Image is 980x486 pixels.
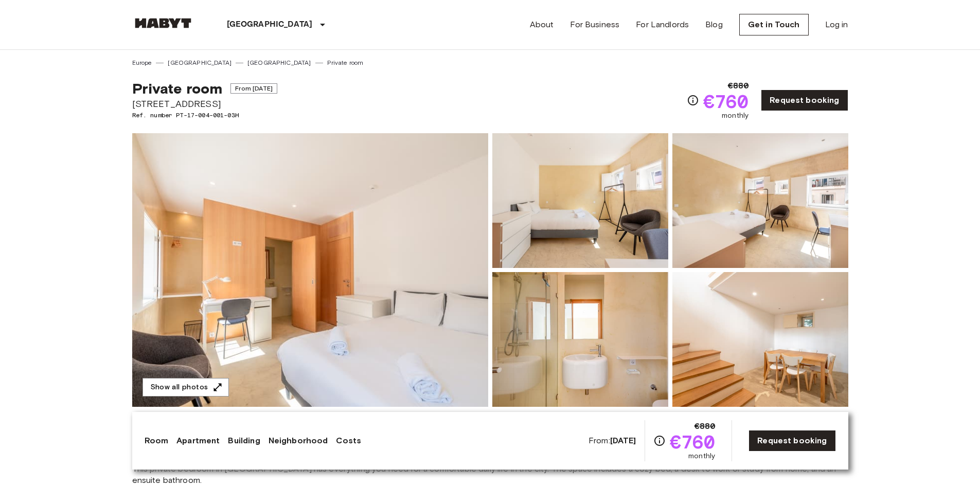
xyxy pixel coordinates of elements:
[705,19,723,31] a: Blog
[247,58,311,67] a: [GEOGRAPHIC_DATA]
[672,133,848,268] img: Picture of unit PT-17-004-001-03H
[269,435,328,447] a: Neighborhood
[703,92,749,111] span: €760
[825,19,848,31] a: Log in
[227,19,313,31] p: [GEOGRAPHIC_DATA]
[761,89,848,111] a: Request booking
[132,97,277,111] span: [STREET_ADDRESS]
[570,19,619,31] a: For Business
[728,80,749,92] span: €880
[636,19,689,31] a: For Landlords
[670,433,716,451] span: €760
[168,58,231,67] a: [GEOGRAPHIC_DATA]
[589,435,636,446] span: From:
[132,18,194,28] img: Habyt
[492,133,668,268] img: Picture of unit PT-17-004-001-03H
[142,378,229,397] button: Show all photos
[694,420,716,433] span: €880
[492,272,668,407] img: Picture of unit PT-17-004-001-03H
[739,14,809,35] a: Get in Touch
[688,451,715,461] span: monthly
[327,58,364,67] a: Private room
[672,272,848,407] img: Picture of unit PT-17-004-001-03H
[132,80,223,97] span: Private room
[132,111,277,120] span: Ref. number PT-17-004-001-03H
[336,435,361,447] a: Costs
[132,58,152,67] a: Europe
[722,111,749,121] span: monthly
[610,436,636,445] b: [DATE]
[653,435,666,447] svg: Check cost overview for full price breakdown. Please note that discounts apply to new joiners onl...
[176,435,220,447] a: Apartment
[228,435,260,447] a: Building
[132,133,488,407] img: Marketing picture of unit PT-17-004-001-03H
[530,19,554,31] a: About
[132,463,848,486] span: This private bedroom in [GEOGRAPHIC_DATA] has everything you need for a comfortable daily life in...
[145,435,169,447] a: Room
[687,94,699,106] svg: Check cost overview for full price breakdown. Please note that discounts apply to new joiners onl...
[749,430,835,452] a: Request booking
[230,83,277,94] span: From [DATE]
